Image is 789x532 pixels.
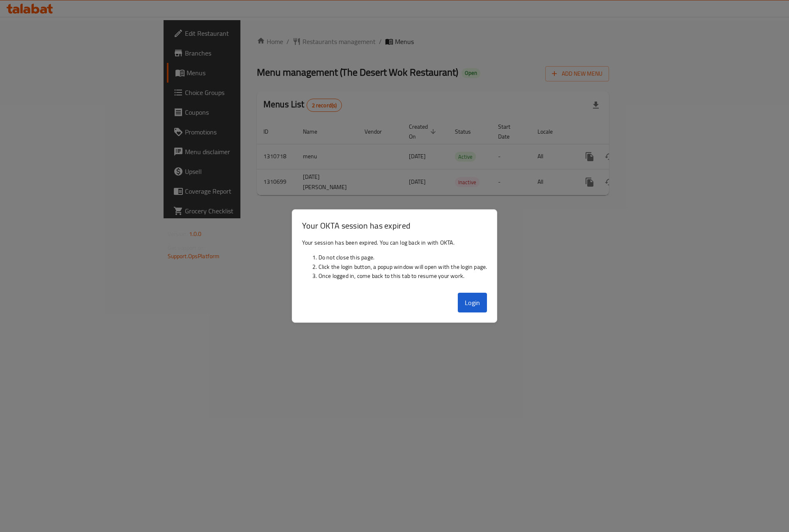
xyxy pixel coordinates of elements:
[302,220,487,231] h3: Your OKTA session has expired
[458,293,487,312] button: Login
[318,262,487,271] li: Click the login button, a popup window will open with the login page.
[292,235,497,290] div: Your session has been expired. You can log back in with OKTA.
[318,253,487,262] li: Do not close this page.
[318,271,487,280] li: Once logged in, come back to this tab to resume your work.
